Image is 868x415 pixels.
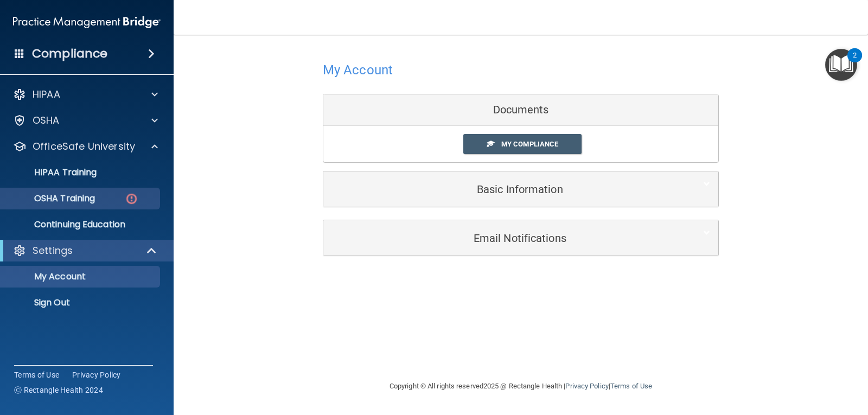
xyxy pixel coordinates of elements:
[125,192,138,206] img: danger-circle.6113f641.png
[32,46,107,61] h4: Compliance
[13,114,158,127] a: OSHA
[323,94,718,126] div: Documents
[33,244,73,257] p: Settings
[565,382,608,390] a: Privacy Policy
[814,340,855,381] iframe: Drift Widget Chat Controller
[331,183,677,195] h5: Basic Information
[331,177,710,201] a: Basic Information
[14,385,103,395] span: Ⓒ Rectangle Health 2024
[7,167,97,178] p: HIPAA Training
[33,88,60,101] p: HIPAA
[853,55,857,69] div: 2
[7,271,155,282] p: My Account
[7,297,155,308] p: Sign Out
[13,11,161,33] img: PMB logo
[13,88,158,101] a: HIPAA
[610,382,652,390] a: Terms of Use
[323,63,393,77] h4: My Account
[13,244,157,257] a: Settings
[33,140,135,153] p: OfficeSafe University
[7,219,155,230] p: Continuing Education
[13,140,158,153] a: OfficeSafe University
[501,140,558,148] span: My Compliance
[72,369,121,380] a: Privacy Policy
[33,114,60,127] p: OSHA
[825,49,857,81] button: Open Resource Center, 2 new notifications
[323,369,719,404] div: Copyright © All rights reserved 2025 @ Rectangle Health | |
[14,369,59,380] a: Terms of Use
[331,232,677,244] h5: Email Notifications
[331,226,710,250] a: Email Notifications
[7,193,95,204] p: OSHA Training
